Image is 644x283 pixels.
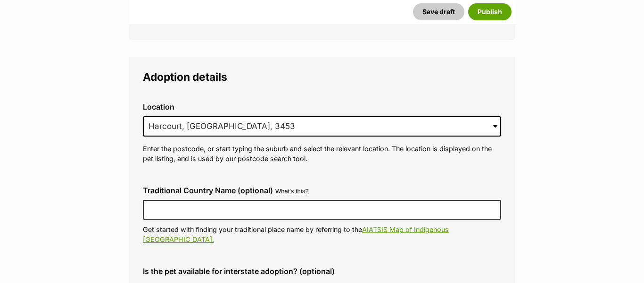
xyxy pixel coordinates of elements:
button: Save draft [413,3,464,20]
button: What's this? [275,188,308,195]
button: Publish [468,3,512,20]
label: Traditional Country Name (optional) [143,186,273,195]
p: Get started with finding your traditional place name by referring to the [143,224,501,245]
label: Is the pet available for interstate adoption? (optional) [143,267,501,275]
p: Enter the postcode, or start typing the suburb and select the relevant location. The location is ... [143,144,501,164]
legend: Adoption details [143,71,501,83]
input: Enter suburb or postcode [143,116,501,137]
label: Location [143,103,501,111]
